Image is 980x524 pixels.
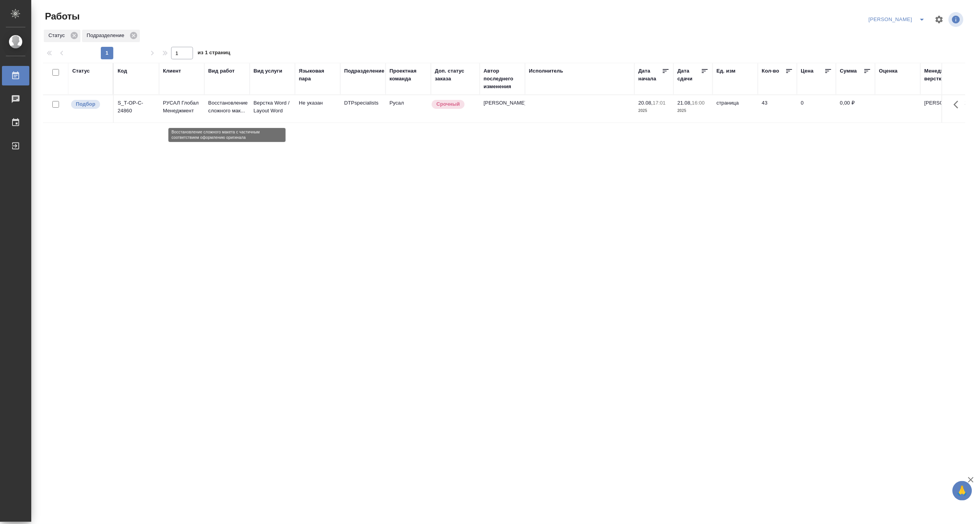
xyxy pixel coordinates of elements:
div: Статус [72,67,90,75]
p: Подбор [76,100,95,108]
div: Доп. статус заказа [435,67,476,83]
div: Языковая пара [299,67,336,83]
td: [PERSON_NAME] [480,95,525,123]
p: Подразделение [87,32,127,39]
button: Здесь прячутся важные кнопки [949,95,968,114]
div: Клиент [163,67,181,75]
div: Статус [44,30,80,42]
div: Проектная команда [390,67,427,83]
div: Дата сдачи [678,67,701,83]
td: Не указан [295,95,340,123]
p: Статус [48,32,68,39]
div: S_T-OP-C-24860 [118,99,155,115]
div: Сумма [840,67,857,75]
div: Ед. изм [717,67,736,75]
div: Можно подбирать исполнителей [70,99,109,110]
div: Подразделение [344,67,384,75]
div: Кол-во [762,67,780,75]
div: Исполнитель [529,67,563,75]
td: 43 [758,95,797,123]
p: [PERSON_NAME] [925,99,962,107]
div: Оценка [879,67,898,75]
p: 16:00 [692,100,705,106]
p: 20.08, [638,100,653,106]
span: Работы [43,10,80,23]
td: 0,00 ₽ [836,95,875,123]
div: Менеджеры верстки [925,67,962,83]
div: Цена [801,67,814,75]
span: из 1 страниц [198,48,231,59]
span: 🙏 [956,483,969,499]
div: Дата начала [638,67,662,83]
p: 2025 [678,107,709,115]
p: Верстка Word / Layout Word [254,99,291,115]
p: 17:01 [653,100,666,106]
button: 🙏 [953,481,972,501]
p: Срочный [436,100,460,108]
td: страница [713,95,758,123]
td: Русал [386,95,431,123]
div: Подразделение [82,30,140,42]
p: РУСАЛ Глобал Менеджмент [163,99,200,115]
div: Вид услуги [254,67,283,75]
div: Вид работ [208,67,235,75]
p: 21.08, [678,100,692,106]
p: Восстановление сложного мак... [208,99,246,115]
p: 2025 [638,107,670,115]
td: 0 [797,95,836,123]
div: Код [118,67,127,75]
td: DTPspecialists [340,95,386,123]
div: split button [867,13,930,26]
div: Автор последнего изменения [484,67,521,91]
